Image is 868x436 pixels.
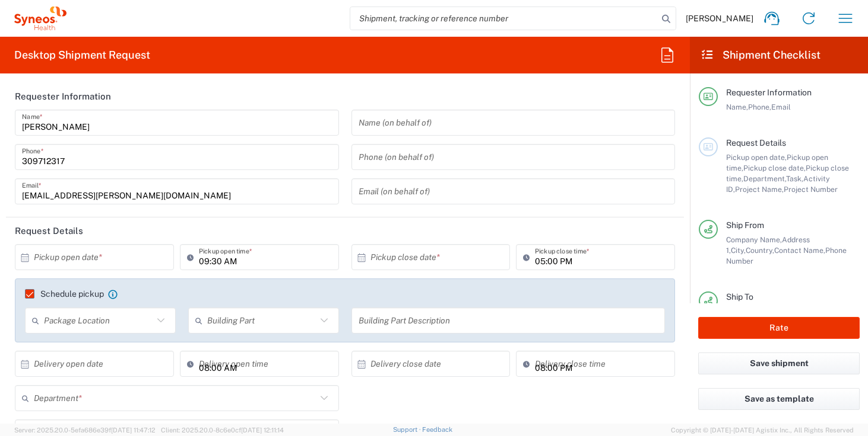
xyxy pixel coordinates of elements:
[726,220,764,230] span: Ship From
[698,388,860,410] button: Save as template
[726,235,782,244] span: Company Name,
[111,427,156,434] span: [DATE] 11:47:12
[726,153,787,162] span: Pickup open date,
[726,88,812,97] span: Requester Information
[726,138,786,148] span: Request Details
[14,48,150,62] h2: Desktop Shipment Request
[15,225,83,237] h2: Request Details
[726,292,753,302] span: Ship To
[784,185,838,194] span: Project Number
[15,91,111,102] h2: Requester Information
[726,102,748,111] span: Name,
[241,427,284,434] span: [DATE] 12:11:14
[701,48,821,62] h2: Shipment Checklist
[735,185,784,194] span: Project Name,
[746,246,774,255] span: Country,
[698,317,860,339] button: Rate
[350,7,658,30] input: Shipment, tracking or reference number
[671,425,854,435] span: Copyright © [DATE]-[DATE] Agistix Inc., All Rights Reserved
[14,427,156,434] span: Server: 2025.20.0-5efa686e39f
[422,426,452,433] a: Feedback
[686,13,753,24] span: [PERSON_NAME]
[25,289,104,299] label: Schedule pickup
[748,102,771,111] span: Phone,
[393,426,423,433] a: Support
[743,163,806,172] span: Pickup close date,
[774,246,825,255] span: Contact Name,
[771,102,791,111] span: Email
[743,174,786,183] span: Department,
[161,427,284,434] span: Client: 2025.20.0-8c6e0cf
[698,352,860,374] button: Save shipment
[786,174,803,183] span: Task,
[731,246,746,255] span: City,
